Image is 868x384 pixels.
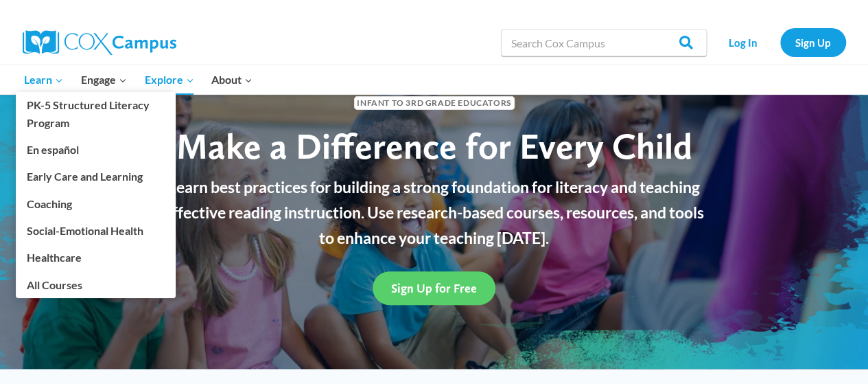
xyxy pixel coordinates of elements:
[354,96,515,109] span: Infant to 3rd Grade Educators
[16,190,176,216] a: Coaching
[714,28,773,56] a: Log In
[176,124,692,168] span: Make a Difference for Every Child
[136,65,203,94] button: Child menu of Explore
[16,137,176,163] a: En español
[373,271,495,305] a: Sign Up for Free
[16,163,176,190] a: Early Care and Learning
[16,218,176,244] a: Social-Emotional Health
[16,245,176,271] a: Healthcare
[156,174,712,250] p: Learn best practices for building a strong foundation for literacy and teaching effective reading...
[72,65,136,94] button: Child menu of Engage
[16,65,261,94] nav: Primary Navigation
[23,30,176,55] img: Cox Campus
[714,28,846,56] nav: Secondary Navigation
[16,65,73,94] button: Child menu of Learn
[391,281,477,295] span: Sign Up for Free
[202,65,261,94] button: Child menu of About
[16,271,176,297] a: All Courses
[780,28,846,56] a: Sign Up
[16,92,176,136] a: PK-5 Structured Literacy Program
[501,29,707,56] input: Search Cox Campus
